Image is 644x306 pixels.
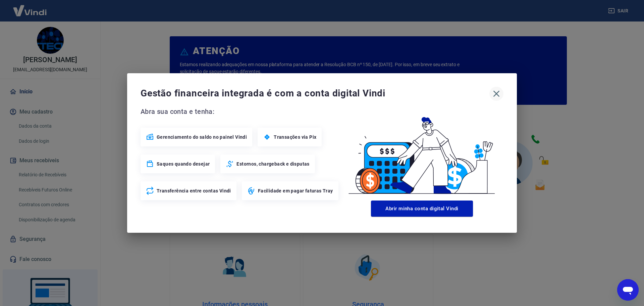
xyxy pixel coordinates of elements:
[141,106,340,117] span: Abra sua conta e tenha:
[371,201,473,217] button: Abrir minha conta digital Vindi
[141,87,489,100] span: Gestão financeira integrada é com a conta digital Vindi
[274,134,316,140] span: Transações via Pix
[157,134,247,140] span: Gerenciamento do saldo no painel Vindi
[617,279,639,301] iframe: Botão para abrir a janela de mensagens, conversa em andamento
[236,161,309,167] span: Estornos, chargeback e disputas
[157,187,231,194] span: Transferência entre contas Vindi
[258,187,333,194] span: Facilidade em pagar faturas Tray
[157,161,210,167] span: Saques quando desejar
[340,106,503,198] img: Good Billing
